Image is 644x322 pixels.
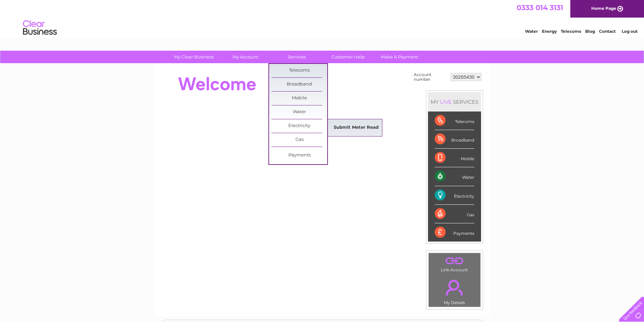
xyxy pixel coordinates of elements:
[166,51,222,63] a: My Clear Business
[435,167,474,186] div: Water
[435,223,474,242] div: Payments
[435,112,474,130] div: Telecoms
[430,276,479,299] a: .
[439,99,453,105] div: LIVE
[372,51,427,63] a: Make A Payment
[23,18,57,38] img: logo.png
[320,51,376,63] a: Customer Help
[517,3,563,12] a: 0333 014 3131
[271,105,327,119] a: Water
[271,92,327,105] a: Mobile
[525,29,538,34] a: Water
[435,149,474,167] div: Mobile
[428,253,481,274] td: Link Account
[585,29,595,34] a: Blog
[599,29,616,34] a: Contact
[217,51,273,63] a: My Account
[271,149,327,162] a: Payments
[428,92,481,112] div: MY SERVICES
[561,29,581,34] a: Telecoms
[271,78,327,91] a: Broadband
[412,71,449,83] td: Account number
[430,255,479,267] a: .
[428,274,481,307] td: My Details
[271,64,327,77] a: Telecoms
[271,119,327,133] a: Electricity
[271,133,327,147] a: Gas
[328,121,384,134] a: Submit Meter Read
[163,4,482,33] div: Clear Business is a trading name of Verastar Limited (registered in [GEOGRAPHIC_DATA] No. 3667643...
[435,186,474,205] div: Electricity
[542,29,557,34] a: Energy
[435,130,474,149] div: Broadband
[435,205,474,223] div: Gas
[622,29,638,34] a: Log out
[269,51,325,63] a: Services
